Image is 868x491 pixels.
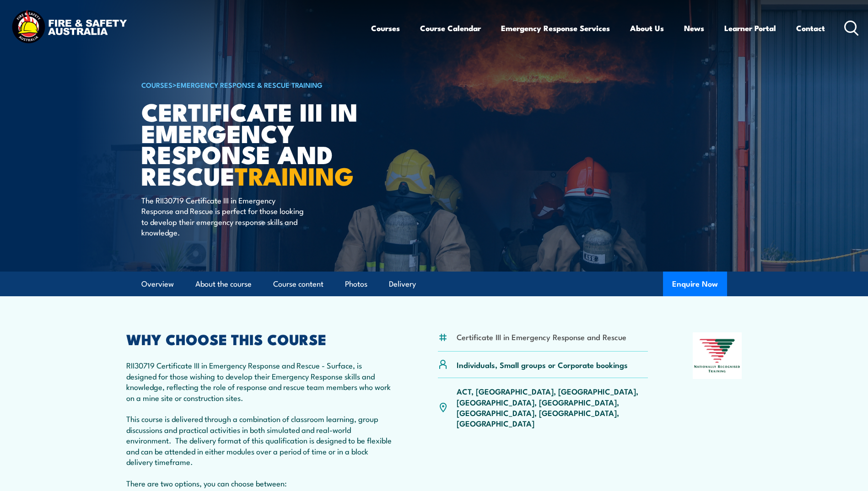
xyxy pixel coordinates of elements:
p: Individuals, Small groups or Corporate bookings [457,359,628,370]
a: COURSES [141,80,173,90]
p: RII30719 Certificate III in Emergency Response and Rescue - Surface, is designed for those wishin... [126,360,394,488]
a: Learner Portal [724,16,776,40]
a: Contact [796,16,825,40]
strong: TRAINING [235,156,354,194]
h6: > [141,79,367,90]
a: Delivery [389,272,416,296]
h1: Certificate III in Emergency Response and Rescue [141,101,367,186]
img: Nationally Recognised Training logo. [693,332,742,379]
p: The RII30719 Certificate III in Emergency Response and Rescue is perfect for those looking to dev... [141,195,308,238]
a: About Us [630,16,664,40]
a: Course content [273,272,323,296]
a: Emergency Response & Rescue Training [177,80,323,90]
a: Course Calendar [420,16,481,40]
p: ACT, [GEOGRAPHIC_DATA], [GEOGRAPHIC_DATA], [GEOGRAPHIC_DATA], [GEOGRAPHIC_DATA], [GEOGRAPHIC_DATA... [457,386,648,429]
a: Overview [141,272,174,296]
a: News [684,16,704,40]
h2: WHY CHOOSE THIS COURSE [126,332,394,345]
li: Certificate III in Emergency Response and Rescue [457,331,626,342]
a: Courses [371,16,400,40]
button: Enquire Now [663,272,727,296]
a: Photos [345,272,367,296]
a: About the course [195,272,252,296]
a: Emergency Response Services [501,16,610,40]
